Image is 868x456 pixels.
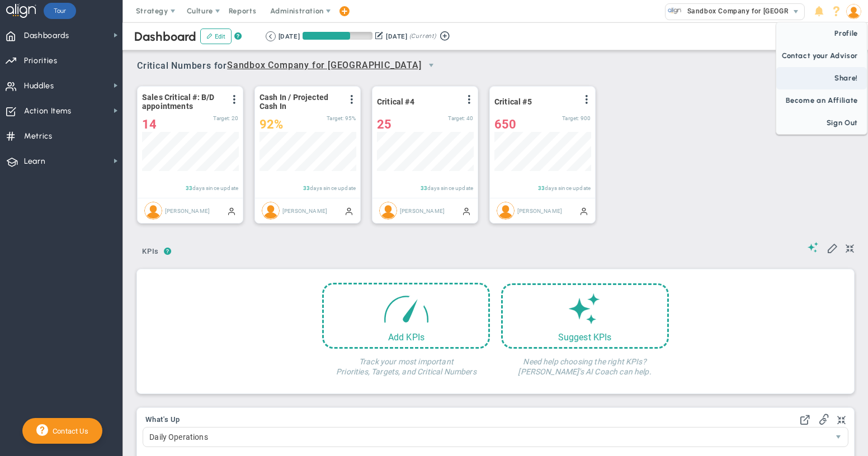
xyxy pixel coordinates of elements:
span: Sign Out [776,112,867,134]
img: Angel Cabrera [262,202,280,220]
span: Sandbox Company for [GEOGRAPHIC_DATA] [682,4,833,18]
h4: Need help choosing the right KPIs? [PERSON_NAME]'s AI Coach can help. [501,349,669,377]
span: Manually Updated [579,206,588,215]
span: 33 [186,185,192,191]
span: Learn [24,150,45,173]
span: [PERSON_NAME] [400,207,445,213]
img: James Miller [379,202,397,220]
span: 33 [421,185,427,191]
span: Sandbox Company for [GEOGRAPHIC_DATA] [227,59,422,73]
img: Lucy Rodriguez [144,202,162,220]
span: Share! [776,67,867,89]
span: Critical Numbers for [137,56,444,77]
img: Katie Williams [497,202,515,220]
span: Daily Operations [143,427,829,446]
span: Metrics [24,125,53,148]
span: 92% [260,117,283,131]
span: days since update [310,185,356,191]
span: 95% [345,115,356,121]
span: Culture [187,7,213,15]
button: Go to previous period [266,31,276,41]
span: Suggestions (AI Feature) [808,242,819,253]
span: 900 [581,115,591,121]
span: Priorities [24,49,58,73]
span: Target: [448,115,465,121]
span: 25 [377,117,391,131]
button: Edit [200,28,232,44]
span: days since update [427,185,473,191]
span: KPIs [137,243,164,260]
span: 20 [232,115,238,121]
span: Strategy [136,7,168,15]
button: KPIs [137,243,164,262]
span: [PERSON_NAME] [517,207,562,213]
span: 33 [303,185,310,191]
span: select [422,56,441,75]
span: Administration [270,7,323,15]
span: [PERSON_NAME] [165,207,210,213]
span: (Current) [409,31,436,41]
img: 19399.Company.photo [668,4,682,18]
span: Contact Us [48,427,88,435]
span: Critical #4 [377,97,414,106]
span: Become an Affiliate [776,89,867,112]
span: days since update [545,185,591,191]
button: What's Up [145,416,180,425]
span: Cash In / Projected Cash In [260,93,341,111]
span: select [788,4,804,20]
div: Add KPIs [324,332,488,343]
span: Profile [776,22,867,45]
span: Manually Updated [345,206,353,215]
span: 33 [538,185,545,191]
span: 650 [494,117,516,131]
span: 40 [466,115,473,121]
span: Huddles [24,74,54,98]
span: Target: [213,115,230,121]
span: days since update [192,185,238,191]
div: Period Progress: 68% Day 62 of 91 with 29 remaining. [303,32,372,40]
span: select [829,427,848,446]
h4: Track your most important Priorities, Targets, and Critical Numbers [322,349,490,377]
span: 14 [142,117,157,131]
span: Target: [562,115,579,121]
span: Dashboards [24,24,69,47]
div: Suggest KPIs [503,332,667,343]
span: Sales Critical #: B/D appointments [142,93,223,111]
span: Dashboard [134,29,196,44]
span: Manually Updated [462,206,471,215]
span: Critical #5 [494,97,532,106]
span: Manually Updated [227,206,236,215]
span: Edit My KPIs [827,242,838,253]
span: What's Up [145,416,180,424]
div: [DATE] [279,31,300,41]
span: [PERSON_NAME] [282,207,327,213]
span: Target: [327,115,343,121]
img: 79555.Person.photo [846,4,861,19]
div: [DATE] [386,31,407,41]
span: Contact your Advisor [776,45,867,67]
span: Action Items [24,99,72,123]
